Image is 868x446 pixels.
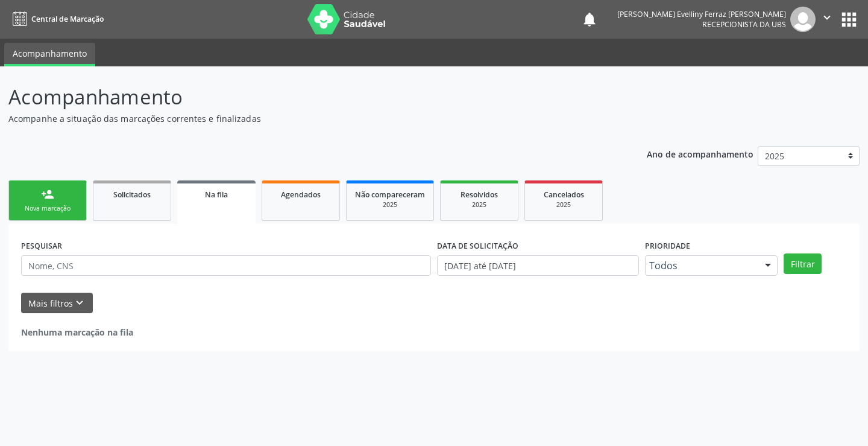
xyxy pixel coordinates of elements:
div: 2025 [355,200,425,209]
a: Central de Marcação [8,9,104,29]
span: Agendados [281,190,321,200]
span: Central de Marcação [31,14,104,24]
p: Acompanhamento [8,82,604,112]
button: Mais filtroskeyboard_arrow_down [21,293,93,314]
span: Não compareceram [355,190,425,200]
div: Nova marcação [17,204,78,213]
div: 2025 [533,200,594,209]
a: Acompanhamento [4,43,95,66]
div: person_add [41,188,54,201]
i:  [820,11,834,24]
label: DATA DE SOLICITAÇÃO [437,237,518,255]
span: Cancelados [544,190,584,200]
div: 2025 [449,200,509,209]
p: Acompanhe a situação das marcações correntes e finalizadas [8,112,604,125]
button: Filtrar [784,253,822,274]
i: keyboard_arrow_down [73,296,86,310]
label: Prioridade [645,237,690,255]
span: Na fila [205,190,228,200]
p: Ano de acompanhamento [647,146,753,161]
input: Nome, CNS [21,255,431,276]
img: img [790,7,816,32]
span: Solicitados [113,190,151,200]
span: Recepcionista da UBS [702,19,786,30]
span: Todos [649,260,753,272]
button:  [816,7,838,32]
strong: Nenhuma marcação na fila [21,327,133,338]
button: apps [838,9,860,30]
button: notifications [581,11,598,28]
input: Selecione um intervalo [437,255,639,276]
span: Resolvidos [461,190,498,200]
label: PESQUISAR [21,237,62,255]
div: [PERSON_NAME] Evelliny Ferraz [PERSON_NAME] [617,9,786,19]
